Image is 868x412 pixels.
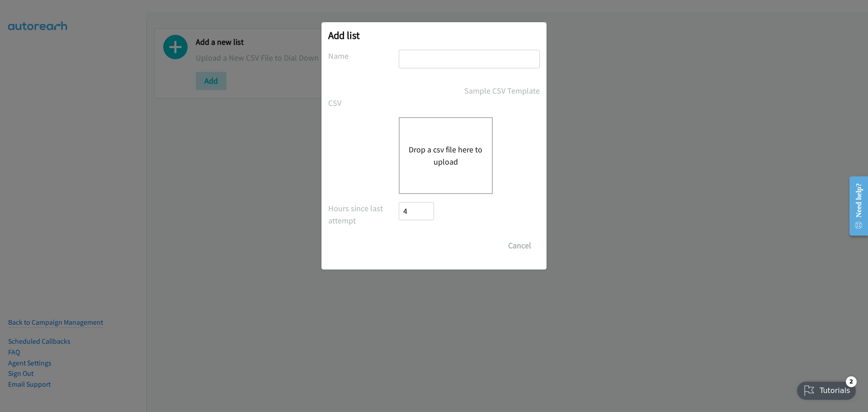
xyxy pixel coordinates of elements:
a: Sample CSV Template [464,85,540,97]
button: Drop a csv file here to upload [409,143,483,168]
h2: Add list [328,29,540,42]
button: Cancel [500,237,540,255]
label: CSV [328,97,399,109]
label: Hours since last attempt [328,202,399,227]
iframe: Resource Center [842,170,868,242]
label: Name [328,50,399,62]
iframe: Checklist [792,373,861,405]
